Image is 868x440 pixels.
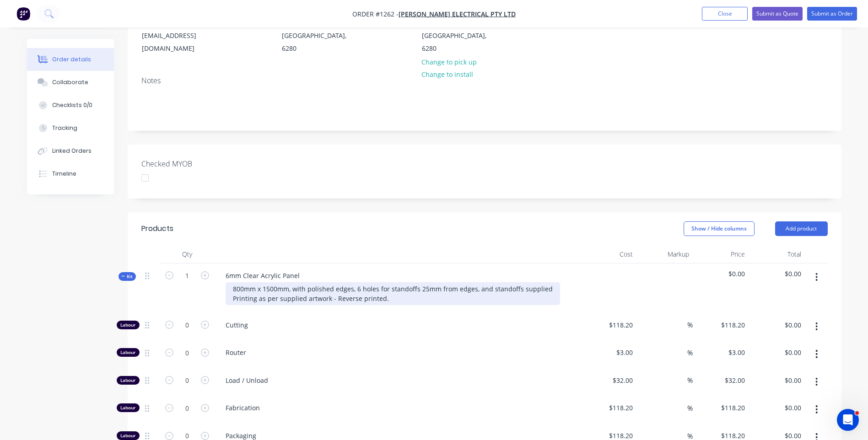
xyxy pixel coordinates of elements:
[117,376,140,385] div: Labour
[837,409,859,431] iframe: Intercom live chat
[684,221,755,236] button: Show / Hide columns
[226,282,560,305] div: 800mm x 1500mm, with polished edges, 6 holes for standoffs 25mm from edges, and standoffs supplie...
[27,71,114,94] button: Collaborate
[696,269,745,279] span: $0.00
[117,403,140,412] div: Labour
[687,403,693,413] span: %
[581,245,637,263] div: Cost
[702,7,748,21] button: Close
[52,78,88,86] div: Collaborate
[27,140,114,162] button: Linked Orders
[807,7,857,21] button: Submit as Order
[27,162,114,185] button: Timeline
[693,245,749,263] div: Price
[636,245,693,263] div: Markup
[52,124,77,132] div: Tracking
[687,348,693,358] span: %
[141,223,173,234] div: Products
[226,348,577,357] span: Router
[141,158,256,169] label: Checked MYOB
[27,94,114,117] button: Checklists 0/0
[352,10,399,18] span: Order #1262 -
[117,348,140,357] div: Labour
[687,375,693,386] span: %
[416,68,478,80] button: Change to install
[752,7,803,21] button: Submit as Quote
[282,4,358,55] div: Busselton, [GEOGRAPHIC_DATA], [GEOGRAPHIC_DATA], 6280
[121,273,133,280] span: Kit
[226,320,577,330] span: Cutting
[218,269,307,282] div: 6mm Clear Acrylic Panel
[27,117,114,140] button: Tracking
[160,245,215,263] div: Qty
[687,320,693,330] span: %
[16,7,30,21] img: Factory
[52,170,76,178] div: Timeline
[226,403,577,413] span: Fabrication
[752,269,801,279] span: $0.00
[775,221,828,236] button: Add product
[52,147,92,155] div: Linked Orders
[399,10,516,18] a: [PERSON_NAME] Electrical Pty Ltd
[52,101,92,109] div: Checklists 0/0
[117,321,140,329] div: Labour
[416,55,481,68] button: Change to pick up
[226,376,577,385] span: Load / Unload
[422,4,498,55] div: Busselton, [GEOGRAPHIC_DATA], [GEOGRAPHIC_DATA], 6280
[27,48,114,71] button: Order details
[117,431,140,440] div: Labour
[749,245,805,263] div: Total
[141,76,828,85] div: Notes
[52,55,91,64] div: Order details
[142,16,218,55] div: [PERSON_NAME][EMAIL_ADDRESS][DOMAIN_NAME]
[119,272,136,281] div: Kit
